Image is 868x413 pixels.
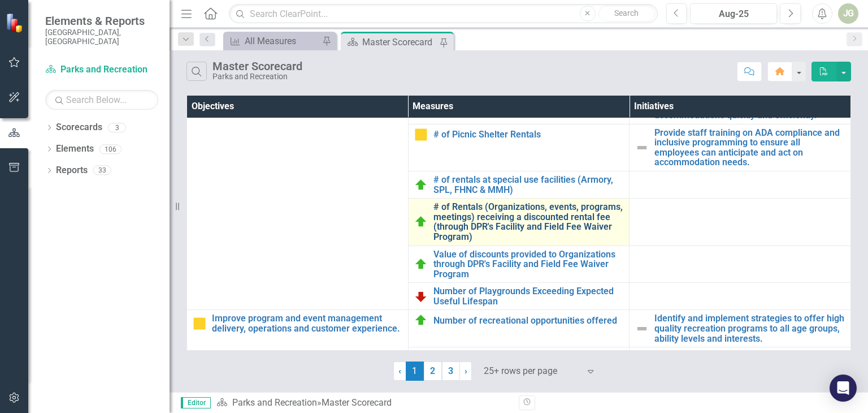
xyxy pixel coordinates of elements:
a: Develop Standard Operating Procedures for evaluating, approving, and implementing ADA accommodati... [654,91,845,121]
a: 2 [424,362,442,381]
div: All Measures [245,34,319,48]
span: ‹ [398,365,401,376]
td: Double-Click to Edit Right Click for Context Menu [408,310,630,347]
div: Master Scorecard [322,397,392,408]
button: Search [598,6,655,21]
a: # of Rentals (Organizations, events, programs, meetings) receiving a discounted rental fee (throu... [433,202,624,242]
td: Double-Click to Edit Right Click for Context Menu [408,171,630,198]
a: # of Picnic Shelter Rentals [433,130,624,140]
td: Double-Click to Edit Right Click for Context Menu [408,124,630,171]
a: All Measures [226,34,319,48]
td: Double-Click to Edit Right Click for Context Menu [408,199,630,246]
td: Double-Click to Edit Right Click for Context Menu [630,310,851,347]
td: Double-Click to Edit Right Click for Context Menu [408,347,630,394]
a: Provide staff training on ADA compliance and inclusive programming to ensure all employees can an... [654,128,845,167]
span: Search [614,8,639,18]
img: ClearPoint Strategy [6,13,25,33]
small: [GEOGRAPHIC_DATA], [GEOGRAPHIC_DATA] [45,28,158,46]
td: Double-Click to Edit Right Click for Context Menu [408,246,630,283]
div: 33 [93,166,111,175]
img: On Target [414,178,428,192]
a: Number of Playgrounds Exceeding Expected Useful Lifespan [433,286,624,306]
a: Scorecards [56,121,102,134]
button: Aug-25 [690,3,777,24]
input: Search Below... [45,90,158,110]
img: On Target [414,257,428,271]
img: Not Defined [635,141,649,154]
button: JG [838,3,858,24]
a: Elements [56,143,94,156]
div: Open Intercom Messenger [830,375,857,402]
a: Parks and Recreation [45,63,158,76]
td: Double-Click to Edit Right Click for Context Menu [408,283,630,310]
a: Value of discounts provided to Organizations through DPR's Facility and Field Fee Waiver Program [433,249,624,279]
img: Needs Improvement [414,290,428,303]
div: » [216,397,510,410]
a: Improve program and event management delivery, operations and customer experience. [212,313,402,333]
img: Close to Target [193,317,206,330]
a: Reports [56,164,88,177]
img: On Target [414,313,428,327]
div: Parks and Recreation [212,72,302,81]
a: 3 [442,362,460,381]
span: › [465,365,467,376]
div: Master Scorecard [362,35,437,49]
a: Identify and implement strategies to offer high quality recreation programs to all age groups, ab... [654,313,845,343]
td: Double-Click to Edit Right Click for Context Menu [630,124,851,171]
div: 3 [108,123,126,132]
a: Number of recreational opportunities offered [433,316,624,326]
img: On Target [414,215,428,229]
div: Aug-25 [694,7,773,21]
span: Editor [181,397,211,408]
input: Search ClearPoint... [229,4,657,24]
a: # of rentals at special use facilities (Armory, SPL, FHNC & MMH) [433,175,624,195]
div: Master Scorecard [212,60,302,72]
span: Elements & Reports [45,14,158,28]
div: 106 [99,144,121,154]
img: Close to Target [414,128,428,141]
img: Not Defined [635,322,649,335]
td: Double-Click to Edit Right Click for Context Menu [630,347,851,394]
span: 1 [406,362,424,381]
a: Parks and Recreation [232,397,317,408]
